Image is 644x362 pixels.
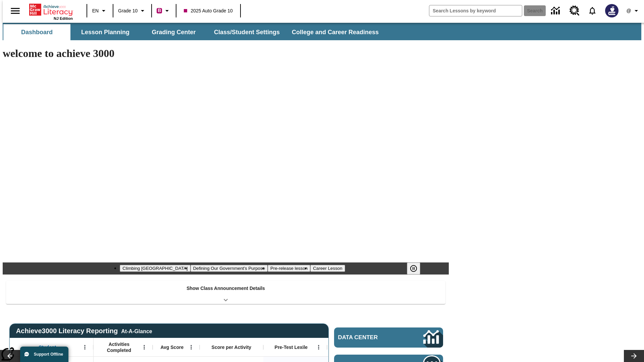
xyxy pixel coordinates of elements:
button: Slide 4 Career Lesson [310,265,345,272]
div: SubNavbar [3,24,385,40]
a: Data Center [547,2,566,20]
button: Dashboard [3,24,70,40]
div: SubNavbar [3,23,641,40]
button: Pause [407,262,420,275]
span: EN [92,7,99,14]
div: Pause [407,262,427,275]
button: Class/Student Settings [209,24,285,40]
button: Slide 3 Pre-release lesson [268,265,310,272]
span: 2025 Auto Grade 10 [184,7,232,14]
span: @ [626,7,631,14]
button: Support Offline [20,347,68,362]
span: Grade 10 [118,7,138,14]
a: Data Center [334,327,443,348]
span: Data Center [338,334,401,341]
input: search field [429,5,522,16]
a: Home [29,3,73,16]
span: NJ Edition [54,16,73,20]
span: B [158,6,161,15]
button: Slide 2 Defining Our Government's Purpose [191,265,268,272]
div: Show Class Announcement Details [6,281,445,304]
button: Slide 1 Climbing Mount Tai [120,265,190,272]
span: Pre-Test Lexile [275,344,308,350]
button: Grading Center [140,24,207,40]
button: Profile/Settings [623,5,644,17]
div: At-A-Glance [121,327,152,335]
span: Score per Activity [212,344,252,350]
span: Support Offline [34,352,63,357]
button: Boost Class color is violet red. Change class color [154,5,174,17]
button: Lesson Planning [72,24,139,40]
span: Avg Score [160,344,183,350]
button: Open Menu [139,342,149,352]
button: Select a new avatar [601,2,623,19]
button: Lesson carousel, Next [624,350,644,362]
a: Notifications [584,2,601,19]
button: Open Menu [314,342,324,352]
button: Open Menu [186,342,196,352]
button: College and Career Readiness [286,24,384,40]
button: Grade: Grade 10, Select a grade [115,5,149,17]
span: Student [39,344,56,350]
img: Avatar [605,4,619,17]
button: Language: EN, Select a language [89,5,111,17]
span: Achieve3000 Literacy Reporting [16,327,152,335]
a: Resource Center, Will open in new tab [566,2,584,20]
span: Activities Completed [97,341,141,353]
div: Home [29,2,73,20]
button: Open side menu [5,1,25,21]
button: Open Menu [80,342,90,352]
p: Show Class Announcement Details [186,285,265,292]
h1: welcome to achieve 3000 [3,47,449,60]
